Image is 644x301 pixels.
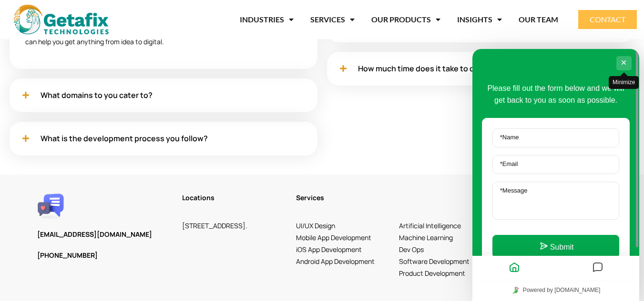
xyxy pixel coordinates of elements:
[327,52,635,86] div: How much time does it take to develop an app?
[41,133,208,144] a: What is the development process you follow?
[37,251,98,260] a: [PHONE_NUMBER]
[37,230,152,239] a: [EMAIL_ADDRESS][DOMAIN_NAME]
[127,9,559,30] nav: Menu
[519,9,558,30] a: OUR TEAM
[240,9,294,30] a: INDUSTRIES
[296,192,605,204] h3: Services
[182,192,286,204] h3: Locations
[457,9,502,30] a: INSIGHTS
[358,63,530,74] a: How much time does it take to develop an app?
[399,233,453,242] a: Machine Learning
[296,233,371,242] a: Mobile App Development
[296,245,362,254] a: iOS App Development
[399,257,470,266] a: Software Development
[296,221,335,230] a: UI/UX Design
[371,9,440,30] a: OUR PRODUCTS
[472,49,639,301] iframe: chat widget
[310,9,355,30] a: SERVICES
[14,5,109,34] img: web and mobile application development company
[399,245,424,254] a: Dev Ops
[399,221,461,230] a: Artificial Intelligence
[41,90,153,100] a: What domains to you cater to?
[296,257,375,266] a: Android App Development
[578,10,637,29] a: CONTACT
[182,220,286,232] h3: [STREET_ADDRESS].
[399,269,465,278] a: Product Development
[590,16,625,23] span: CONTACT
[10,78,317,112] div: What domains to you cater to?
[10,122,317,155] div: What is the development process you follow?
